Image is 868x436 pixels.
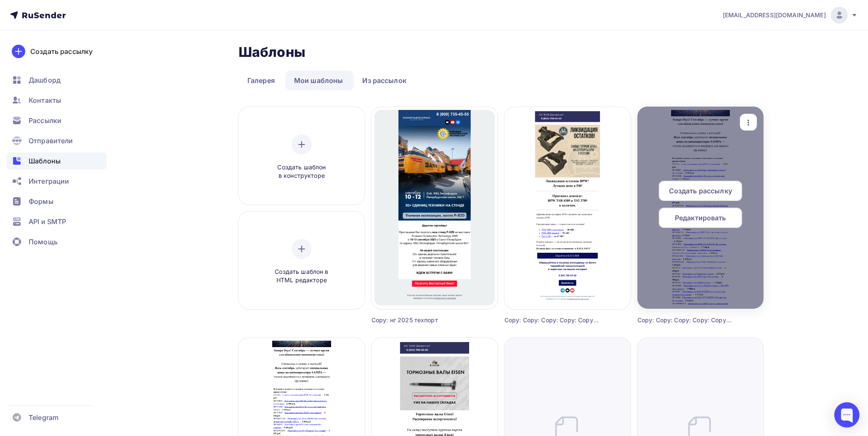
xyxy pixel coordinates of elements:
[637,316,732,324] div: Copy: Copy: Copy: Copy: Copy: Copy: Copy: Copy: Copy: Copy: Copy: Copy: Copy: Copy: Copy: Copy: C...
[29,136,73,146] span: Отправители
[372,316,466,324] div: Copy: нг 2025 техпорт
[29,196,53,206] span: Формы
[7,112,107,129] a: Рассылки
[262,267,342,285] span: Создать шаблон в HTML редакторе
[239,71,284,90] a: Галерея
[723,11,826,19] span: [EMAIL_ADDRESS][DOMAIN_NAME]
[29,176,69,186] span: Интеграции
[669,186,732,196] span: Создать рассылку
[7,72,107,88] a: Дашборд
[262,163,342,180] span: Создать шаблон в конструкторе
[7,152,107,169] a: Шаблоны
[29,217,66,227] span: API и SMTP
[29,156,61,166] span: Шаблоны
[29,95,61,105] span: Контакты
[504,316,599,324] div: Copy: Copy: Copy: Copy: Copy: Copy: Copy: Copy: Copy: Copy: Copy: Copy: Copy: Copy: Copy: Copy: C...
[675,213,726,223] span: Редактировать
[29,412,58,423] span: Telegram
[7,92,107,109] a: Контакты
[29,115,61,126] span: Рассылки
[723,7,858,24] a: [EMAIL_ADDRESS][DOMAIN_NAME]
[239,44,305,61] h2: Шаблоны
[29,75,61,85] span: Дашборд
[29,237,58,247] span: Помощь
[7,193,107,210] a: Формы
[354,71,416,90] a: Из рассылок
[285,71,352,90] a: Мои шаблоны
[7,132,107,149] a: Отправители
[30,46,93,56] div: Создать рассылку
